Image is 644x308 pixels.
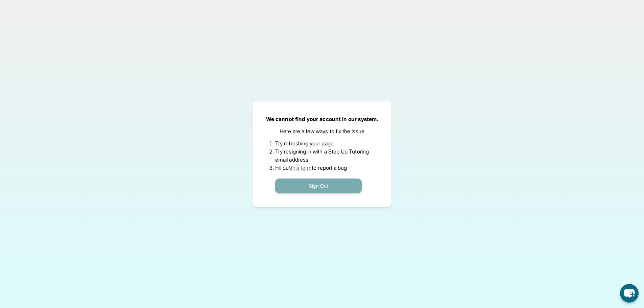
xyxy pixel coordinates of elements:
[291,164,312,171] a: this form
[275,139,369,147] li: Try refreshing your page
[275,164,369,172] li: Fill out to report a bug
[280,127,364,135] p: Here are a few ways to fix the issue
[266,115,378,123] p: We cannot find your account in our system.
[275,147,369,164] li: Try resigning in with a Step Up Tutoring email address
[620,284,639,303] button: chat-button
[275,182,362,189] a: Sign Out
[275,179,362,193] button: Sign Out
